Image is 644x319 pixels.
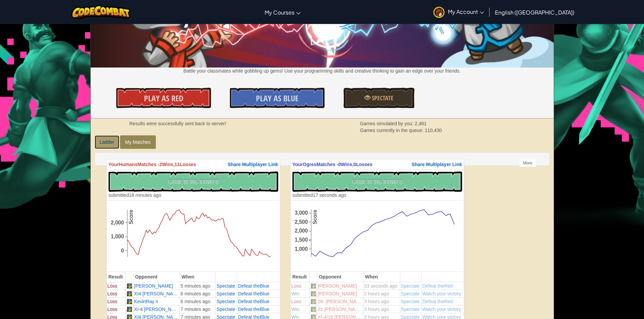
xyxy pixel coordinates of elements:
[238,283,260,289] span: Defeat the
[317,297,363,305] td: 26. [PERSON_NAME]...
[356,162,372,167] span: Losses
[422,299,444,304] span: Defeat the
[133,297,180,305] td: KevinRay n
[422,283,444,289] span: Defeat the
[519,159,536,167] div: More
[180,271,215,282] th: When
[433,7,445,18] img: avatar
[401,283,420,289] a: Spectate
[343,88,414,108] a: Spectate
[292,162,303,167] span: Your
[144,93,183,104] span: Play As Red
[292,192,313,198] span: submitted
[422,307,461,312] a: Watch your victory
[422,299,453,304] a: Defeat theRed
[360,128,425,133] span: Games currently in the queue:
[422,283,453,289] a: Defeat theRed
[290,159,464,169] th: Ogres 0 0
[291,307,300,312] span: Win
[133,305,180,313] td: XI-4 [PERSON_NAME]...
[317,305,363,313] td: 21 [PERSON_NAME]
[317,271,363,282] th: Opponent
[430,1,487,23] a: My Account
[180,282,215,290] td: 5 minutes ago
[317,290,363,297] td: [PERSON_NAME]
[108,291,118,296] span: Loss
[216,307,235,312] a: Spectate
[291,299,302,304] span: Loss
[133,282,180,290] td: [PERSON_NAME]
[411,162,462,167] span: Share Multiplayer Link
[291,291,300,296] span: Win
[238,307,269,312] a: Defeat theBlue
[401,291,420,296] a: Spectate
[180,290,215,297] td: 6 minutes ago
[341,162,353,167] span: Wins,
[401,299,420,304] a: Spectate
[294,219,308,225] text: 2,500
[363,305,400,313] td: 3 hours ago
[401,307,420,312] a: Spectate
[106,159,280,169] th: Humans 2 11
[238,299,260,304] span: Defeat the
[216,291,235,296] a: Spectate
[291,283,302,289] span: Loss
[121,248,124,254] text: 0
[120,135,156,149] a: My Matches
[317,282,363,290] td: [PERSON_NAME]
[238,299,269,304] a: Defeat theBlue
[109,192,129,198] span: submitted
[180,297,215,305] td: 6 minutes ago
[180,162,196,167] span: Losses
[425,128,442,133] span: 110,430
[492,3,578,21] a: English ([GEOGRAPHIC_DATA])
[180,305,215,313] td: 7 minutes ago
[290,271,310,282] th: Result
[316,162,338,167] span: Matches -
[108,307,118,312] span: Loss
[128,210,134,224] text: Score
[238,307,260,312] span: Defeat the
[415,121,427,126] span: 2,481
[216,299,235,304] a: Spectate
[294,237,308,243] text: 1,500
[111,220,124,225] text: 2,000
[495,9,574,16] span: English ([GEOGRAPHIC_DATA])
[71,5,130,19] img: CodeCombat logo
[133,271,180,282] th: Opponent
[294,210,308,216] text: 3,000
[108,299,118,304] span: Loss
[238,283,269,289] a: Defeat theBlue
[91,68,554,74] p: Battle your classmates while gobbling up gems! Use your programming skills and creative thinking ...
[363,282,400,290] td: 33 seconds ago
[363,271,400,282] th: When
[129,121,226,126] strong: Results were successfully sent back to server!
[238,291,260,296] span: Defeat the
[312,210,318,224] text: Score
[448,8,484,15] span: My Account
[371,94,393,102] span: Spectate
[294,246,308,251] text: 1,000
[265,9,294,16] span: My Courses
[360,121,415,126] span: Games simulated by you:
[422,291,461,296] span: Watch your victory
[133,290,180,297] td: XI4 [PERSON_NAME]...
[292,192,347,198] div: 17 seconds ago
[216,283,235,289] a: Spectate
[261,3,304,21] a: My Courses
[363,290,400,297] td: 2 hours ago
[138,162,160,167] span: Matches -
[109,162,119,167] span: Your
[238,291,269,296] a: Defeat theBlue
[109,192,161,198] div: 18 minutes ago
